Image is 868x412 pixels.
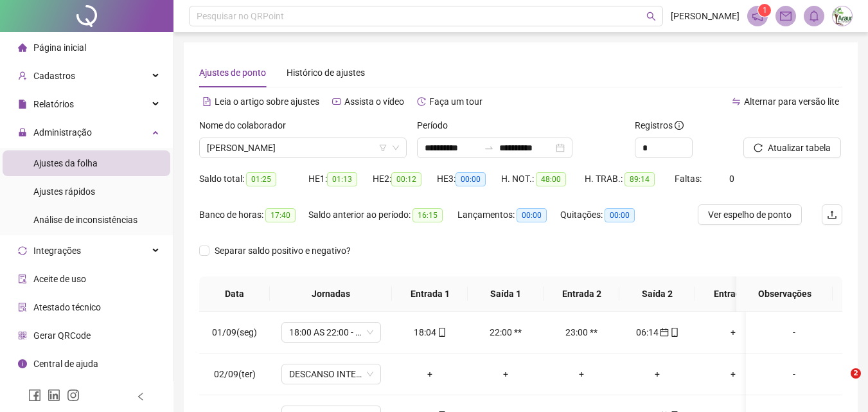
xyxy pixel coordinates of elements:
[207,138,399,157] span: CLAUDEMIR JORGE LIRA
[33,71,75,81] span: Cadastros
[456,172,486,186] span: 00:00
[619,276,695,312] th: Saída 2
[536,172,566,186] span: 48:00
[33,359,98,369] span: Central de ajuda
[675,174,704,184] span: Faltas:
[199,118,294,132] label: Nome do colaborador
[287,67,365,78] span: Histórico de ajustes
[695,276,771,312] th: Entrada 3
[202,97,211,106] span: file-text
[412,208,443,222] span: 16:15
[289,364,373,384] span: DESCANSO INTER-JORNADA
[33,127,92,138] span: Administração
[705,367,761,381] div: +
[635,118,684,132] span: Registros
[33,246,81,256] span: Integrações
[136,392,145,401] span: left
[833,6,852,26] img: 48028
[214,369,256,379] span: 02/09(ter)
[33,99,74,109] span: Relatórios
[33,274,86,284] span: Aceite de uso
[33,158,98,168] span: Ajustes da folha
[484,143,494,153] span: swap-right
[624,172,655,186] span: 89:14
[373,172,437,186] div: HE 2:
[402,367,457,381] div: +
[344,96,404,107] span: Assista o vídeo
[659,328,669,337] span: calendar
[18,100,27,109] span: file
[758,4,771,17] sup: 1
[18,359,27,368] span: info-circle
[756,367,832,381] div: -
[560,208,650,222] div: Quitações:
[429,96,483,107] span: Faça um tour
[289,323,373,342] span: 18:00 AS 22:00 - 23:00 - 06:00 HU NOITE
[417,97,426,106] span: history
[743,138,841,158] button: Atualizar tabela
[732,97,741,106] span: swap
[33,330,91,341] span: Gerar QRCode
[437,172,501,186] div: HE 3:
[33,42,86,53] span: Página inicial
[33,302,101,312] span: Atestado técnico
[199,67,266,78] span: Ajustes de ponto
[67,389,80,402] span: instagram
[392,144,400,152] span: down
[517,208,547,222] span: 00:00
[33,186,95,197] span: Ajustes rápidos
[199,276,270,312] th: Data
[675,121,684,130] span: info-circle
[851,368,861,379] span: 2
[18,303,27,312] span: solution
[808,10,820,22] span: bell
[246,172,276,186] span: 01:25
[209,244,356,258] span: Separar saldo positivo e negativo?
[48,389,60,402] span: linkedin
[199,208,308,222] div: Banco de horas:
[824,368,855,399] iframe: Intercom live chat
[605,208,635,222] span: 00:00
[468,276,544,312] th: Saída 1
[18,43,27,52] span: home
[646,12,656,21] span: search
[402,325,457,339] div: 18:04
[729,174,734,184] span: 0
[392,276,468,312] th: Entrada 1
[671,9,740,23] span: [PERSON_NAME]
[544,276,619,312] th: Entrada 2
[756,325,832,339] div: -
[705,325,761,339] div: +
[308,172,373,186] div: HE 1:
[698,204,802,225] button: Ver espelho de ponto
[436,328,447,337] span: mobile
[744,96,839,107] span: Alternar para versão lite
[708,208,792,222] span: Ver espelho de ponto
[752,10,763,22] span: notification
[457,208,560,222] div: Lançamentos:
[215,96,319,107] span: Leia o artigo sobre ajustes
[554,367,609,381] div: +
[199,172,308,186] div: Saldo total:
[768,141,831,155] span: Atualizar tabela
[270,276,392,312] th: Jornadas
[763,6,767,15] span: 1
[585,172,675,186] div: H. TRAB.:
[417,118,456,132] label: Período
[18,71,27,80] span: user-add
[736,276,833,312] th: Observações
[18,128,27,137] span: lock
[18,331,27,340] span: qrcode
[780,10,792,22] span: mail
[379,144,387,152] span: filter
[501,172,585,186] div: H. NOT.:
[18,274,27,283] span: audit
[33,215,137,225] span: Análise de inconsistências
[754,143,763,152] span: reload
[747,287,822,301] span: Observações
[18,246,27,255] span: sync
[327,172,357,186] span: 01:13
[669,328,679,337] span: mobile
[212,327,257,337] span: 01/09(seg)
[265,208,296,222] span: 17:40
